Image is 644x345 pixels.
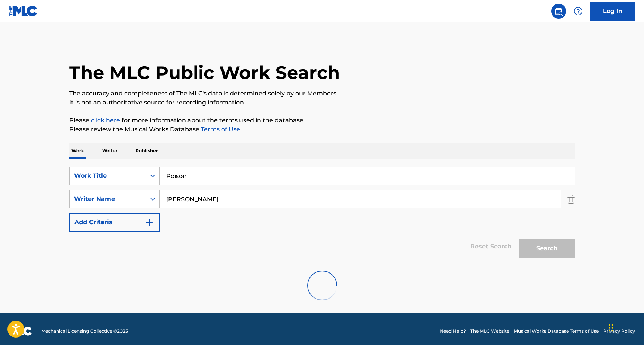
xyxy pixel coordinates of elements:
img: Delete Criterion [567,190,575,208]
p: Writer [100,143,120,159]
p: Work [69,143,86,159]
img: MLC Logo [9,6,38,16]
img: search [554,7,563,16]
p: Please review the Musical Works Database [69,125,575,134]
p: Please for more information about the terms used in the database. [69,116,575,125]
img: help [574,7,583,16]
a: Terms of Use [199,126,240,133]
a: The MLC Website [470,328,509,335]
a: Log In [590,2,635,21]
img: preloader [307,271,337,300]
p: Publisher [133,143,160,159]
div: Help [571,4,586,19]
div: Drag [609,317,613,339]
h1: The MLC Public Work Search [69,61,340,84]
a: Musical Works Database Terms of Use [514,328,599,335]
iframe: Chat Widget [607,309,644,345]
button: Add Criteria [69,213,160,232]
p: It is not an authoritative source for recording information. [69,98,575,107]
form: Search Form [69,167,575,262]
img: 9d2ae6d4665cec9f34b9.svg [145,218,154,227]
a: Public Search [551,4,566,19]
span: Mechanical Licensing Collective © 2025 [41,328,128,335]
div: Work Title [74,171,141,180]
a: Privacy Policy [603,328,635,335]
div: Writer Name [74,195,141,204]
a: Need Help? [440,328,466,335]
p: The accuracy and completeness of The MLC's data is determined solely by our Members. [69,89,575,98]
a: click here [91,117,120,124]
